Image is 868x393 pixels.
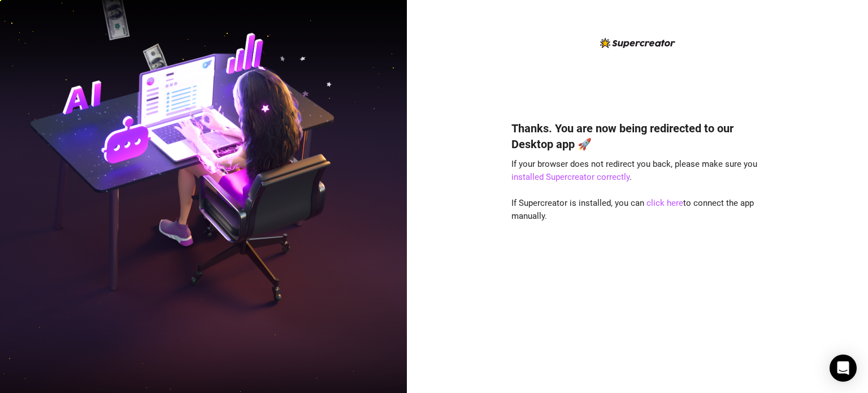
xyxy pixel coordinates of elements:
a: click here [646,198,683,208]
span: If your browser does not redirect you back, please make sure you . [511,159,757,183]
img: logo-BBDzfeDw.svg [600,38,675,48]
a: installed Supercreator correctly [511,172,630,182]
span: If Supercreator is installed, you can to connect the app manually. [511,198,754,222]
div: Open Intercom Messenger [830,355,857,382]
h4: Thanks. You are now being redirected to our Desktop app 🚀 [511,120,763,152]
